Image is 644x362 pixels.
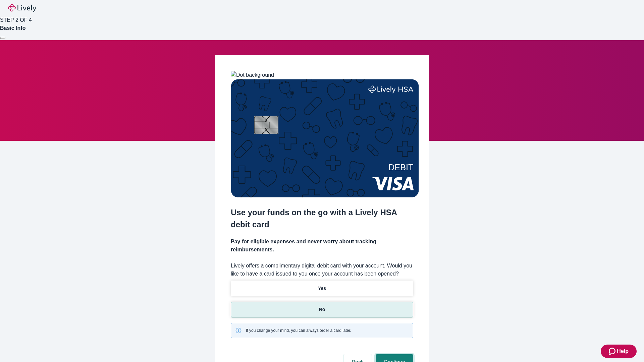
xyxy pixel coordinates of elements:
button: No [231,302,413,317]
label: Lively offers a complimentary digital debit card with your account. Would you like to have a card... [231,262,413,278]
svg: Zendesk support icon [609,347,617,355]
button: Yes [231,281,413,296]
span: If you change your mind, you can always order a card later. [246,327,351,334]
p: No [319,306,325,313]
p: Yes [318,285,326,292]
span: Help [617,347,629,355]
img: Debit card [231,79,419,197]
h4: Pay for eligible expenses and never worry about tracking reimbursements. [231,238,413,254]
img: Lively [8,4,36,12]
button: Zendesk support iconHelp [601,345,637,358]
img: Dot background [231,71,274,79]
h2: Use your funds on the go with a Lively HSA debit card [231,206,413,231]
